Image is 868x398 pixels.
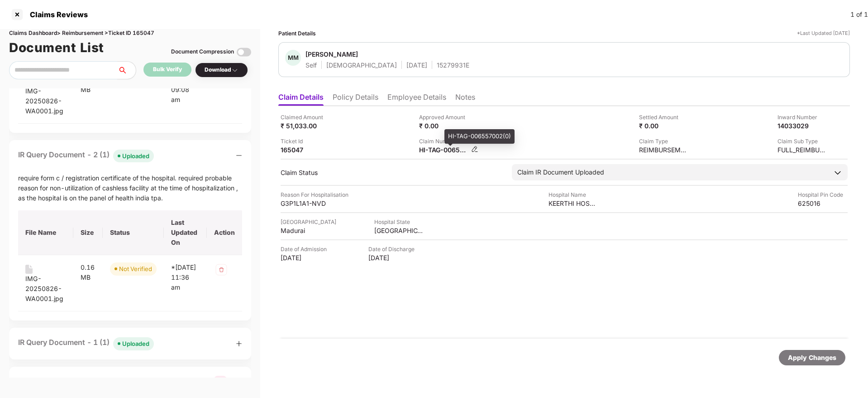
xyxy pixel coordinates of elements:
[171,48,234,56] div: Document Compression
[281,245,330,253] div: Date of Admission
[305,50,358,58] div: [PERSON_NAME]
[153,65,182,74] div: Bulk Verify
[777,137,827,146] div: Claim Sub Type
[419,137,478,146] div: Claim Number
[798,199,848,208] div: 625016
[73,210,103,255] th: Size
[305,61,317,69] div: Self
[278,29,316,38] div: Patient Details
[419,146,469,154] div: HI-TAG-006557002(0)
[777,113,827,121] div: Inward Number
[850,10,868,19] div: 1 of 1
[798,190,848,199] div: Hospital Pin Code
[214,376,227,388] img: svg+xml;base64,PHN2ZyBpZD0iR3JvdXBfMjg4MTMiIGRhdGEtbmFtZT0iR3JvdXAgMjg4MTMiIHhtbG5zPSJodHRwOi8vd3...
[18,337,154,350] div: IR Query Document - 1 (1)
[639,121,689,130] div: ₹ 0.00
[333,92,378,106] li: Policy Details
[639,137,689,146] div: Claim Type
[471,146,478,153] img: svg+xml;base64,PHN2ZyBpZD0iRWRpdC0zMngzMiIgeG1sbnM9Imh0dHA6Ly93d3cudzMub3JnLzIwMDAvc3ZnIiB3aWR0aD...
[214,262,229,277] img: svg+xml;base64,PHN2ZyB4bWxucz0iaHR0cDovL3d3dy53My5vcmcvMjAwMC9zdmciIHdpZHRoPSIzMiIgaGVpZ2h0PSIzMi...
[368,245,418,253] div: Date of Discharge
[207,210,242,255] th: Action
[18,210,73,255] th: File Name
[455,92,475,106] li: Notes
[833,168,842,177] img: downArrowIcon
[81,262,95,282] div: 0.16 MB
[777,121,827,130] div: 14033029
[18,376,68,388] div: Claim Form (1)
[326,61,397,69] div: [DEMOGRAPHIC_DATA]
[103,210,164,255] th: Status
[281,218,336,226] div: [GEOGRAPHIC_DATA]
[281,190,348,199] div: Reason For Hospitalisation
[117,61,136,79] button: search
[171,262,200,292] div: *[DATE] 11:36 am
[406,61,427,69] div: [DATE]
[281,199,330,208] div: G3P1L1A1-NVD
[25,274,66,304] div: IMG-20250826-WA0001.jpg
[236,340,242,347] span: plus
[419,121,469,130] div: ₹ 0.00
[119,264,152,273] div: Not Verified
[281,146,330,154] div: 165047
[117,67,136,74] span: search
[25,265,33,274] img: svg+xml;base64,PHN2ZyB4bWxucz0iaHR0cDovL3d3dy53My5vcmcvMjAwMC9zdmciIHdpZHRoPSIxNiIgaGVpZ2h0PSIyMC...
[374,226,424,235] div: [GEOGRAPHIC_DATA]
[374,218,424,226] div: Hospital State
[777,146,827,154] div: FULL_REIMBURSEMENT
[281,137,330,146] div: Ticket Id
[122,151,149,160] div: Uploaded
[797,29,850,38] div: *Last Updated [DATE]
[517,167,604,177] div: Claim IR Document Uploaded
[639,146,689,154] div: REIMBURSEMENT
[437,61,469,69] div: 15279931E
[281,113,330,121] div: Claimed Amount
[237,45,251,59] img: svg+xml;base64,PHN2ZyBpZD0iVG9nZ2xlLTMyeDMyIiB4bWxucz0iaHR0cDovL3d3dy53My5vcmcvMjAwMC9zdmciIHdpZH...
[9,29,251,38] div: Claims Dashboard > Reimbursement > Ticket ID 165047
[205,66,238,74] div: Download
[171,75,200,105] div: *[DATE] 09:08 am
[387,92,446,106] li: Employee Details
[639,113,689,121] div: Settled Amount
[419,113,469,121] div: Approved Amount
[281,253,330,262] div: [DATE]
[548,190,598,199] div: Hospital Name
[281,168,503,177] div: Claim Status
[18,173,242,203] div: require form c / registration certificate of the hospital. required probable reason for non-utili...
[25,86,66,116] div: IMG-20250826-WA0001.jpg
[788,353,836,363] div: Apply Changes
[164,210,207,255] th: Last Updated On
[236,152,242,159] span: minus
[548,199,598,208] div: KEERTHI HOSPITALS (WOMEN & CHILDREN SPECIALITY HOSPITAL
[444,129,515,144] div: HI-TAG-006557002(0)
[281,226,330,235] div: Madurai
[281,121,330,130] div: ₹ 51,033.00
[285,50,301,66] div: MM
[24,10,88,19] div: Claims Reviews
[278,92,324,106] li: Claim Details
[122,339,149,348] div: Uploaded
[231,67,238,74] img: svg+xml;base64,PHN2ZyBpZD0iRHJvcGRvd24tMzJ4MzIiIHhtbG5zPSJodHRwOi8vd3d3LnczLm9yZy8yMDAwL3N2ZyIgd2...
[9,38,104,58] h1: Document List
[368,253,418,262] div: [DATE]
[18,149,154,162] div: IR Query Document - 2 (1)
